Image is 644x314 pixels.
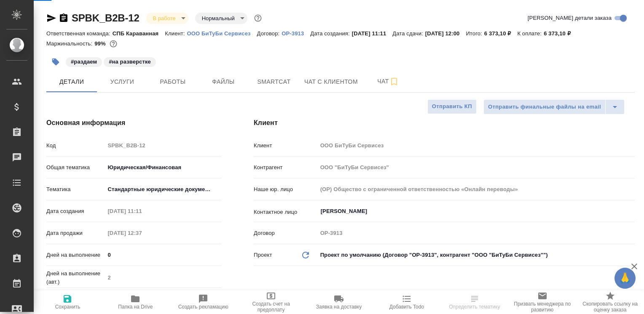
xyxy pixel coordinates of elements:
span: 🙏 [618,269,632,287]
button: Папка на Drive [102,290,169,314]
span: Детали [51,77,92,87]
button: Создать рекламацию [169,290,237,314]
p: Дата создания: [310,30,352,37]
input: Пустое поле [105,205,178,217]
button: Создать счет на предоплату [237,290,305,314]
span: Заявка на доставку [316,304,362,310]
p: Договор [254,229,317,237]
p: Маржинальность: [46,40,94,47]
span: Отправить КП [432,102,472,112]
button: Отправить финальные файлы на email [483,99,606,114]
button: Определить тематику [440,290,508,314]
button: Скопировать ссылку на оценку заказа [576,290,644,314]
span: Создать счет на предоплату [242,301,300,313]
input: Пустое поле [317,227,635,239]
p: Договор: [257,30,282,37]
input: Пустое поле [105,139,221,152]
p: 99% [94,40,107,47]
a: ООО БиТуБи Сервисез [187,29,257,37]
span: на разверстке [103,58,157,65]
span: Создать рекламацию [178,304,228,310]
span: Smartcat [254,77,294,87]
p: Дата продажи [46,229,105,237]
button: Добавить Todo [373,290,440,314]
div: Юридическая/Финансовая [105,160,221,175]
h4: Основная информация [46,118,220,128]
p: Ответственная команда: [46,30,113,37]
button: Скопировать ссылку для ЯМессенджера [46,13,56,23]
div: Стандартные юридические документы, договоры, уставы [105,182,221,197]
button: Скопировать ссылку [59,13,69,23]
button: В работе [150,15,178,22]
button: Заявка на доставку [305,290,373,314]
p: #раздаем [71,58,97,66]
p: Дней на выполнение (авт.) [46,269,105,286]
p: 6 373,10 ₽ [544,30,577,37]
p: Код [46,141,105,150]
p: Контрагент [254,163,317,172]
p: Клиент [254,141,317,150]
p: Наше юр. лицо [254,185,317,194]
input: Пустое поле [105,227,178,239]
span: Добавить Todo [389,304,424,310]
a: OP-3913 [282,29,310,37]
button: Нормальный [199,15,237,22]
p: СПБ Караванная [113,30,165,37]
p: Тематика [46,185,105,194]
input: Пустое поле [105,271,221,284]
span: Услуги [102,77,142,87]
span: Скопировать ссылку на оценку заказа [581,301,639,313]
div: Проект по умолчанию (Договор "OP-3913", контрагент "ООО "БиТуБи Сервисез"") [317,248,635,262]
button: Доп статусы указывают на важность/срочность заказа [252,13,263,24]
p: OP-3913 [282,30,310,37]
input: ✎ Введи что-нибудь [105,249,221,261]
h4: Клиент [254,118,635,128]
p: ООО БиТуБи Сервисез [187,30,257,37]
p: Контактное лицо [254,208,317,216]
p: Дата создания [46,207,105,216]
span: Папка на Drive [118,304,153,310]
button: Open [630,210,632,212]
p: 6 373,10 ₽ [484,30,518,37]
span: Работы [153,77,193,87]
span: Чат с клиентом [304,77,358,87]
button: Добавить тэг [46,53,65,71]
input: Пустое поле [317,183,635,195]
button: Призвать менеджера по развитию [508,290,576,314]
span: Определить тематику [449,304,500,310]
p: Дней на выполнение [46,251,105,259]
p: Дата сдачи: [392,30,425,37]
p: Проект [254,251,272,259]
svg: Подписаться [389,77,399,87]
p: Клиент: [165,30,187,37]
span: Отправить финальные файлы на email [488,102,601,112]
span: раздаем [65,58,103,65]
p: [DATE] 12:00 [425,30,466,37]
span: Файлы [203,77,244,87]
p: [DATE] 11:11 [352,30,393,37]
p: Итого: [466,30,484,37]
span: Призвать менеджера по развитию [513,301,571,313]
div: В работе [195,13,247,24]
p: К оплате: [517,30,544,37]
a: SPBK_B2B-12 [72,12,140,24]
div: split button [483,99,625,114]
p: Общая тематика [46,163,105,172]
div: В работе [146,13,188,24]
input: Пустое поле [317,139,635,152]
span: Чат [368,76,408,87]
span: [PERSON_NAME] детали заказа [528,14,612,22]
button: Сохранить [34,290,102,314]
p: #на разверстке [109,58,151,66]
span: Сохранить [55,304,80,310]
button: 🙏 [614,268,636,289]
button: 57.60 RUB; [108,38,119,49]
input: Пустое поле [317,161,635,173]
button: Отправить КП [427,99,477,114]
